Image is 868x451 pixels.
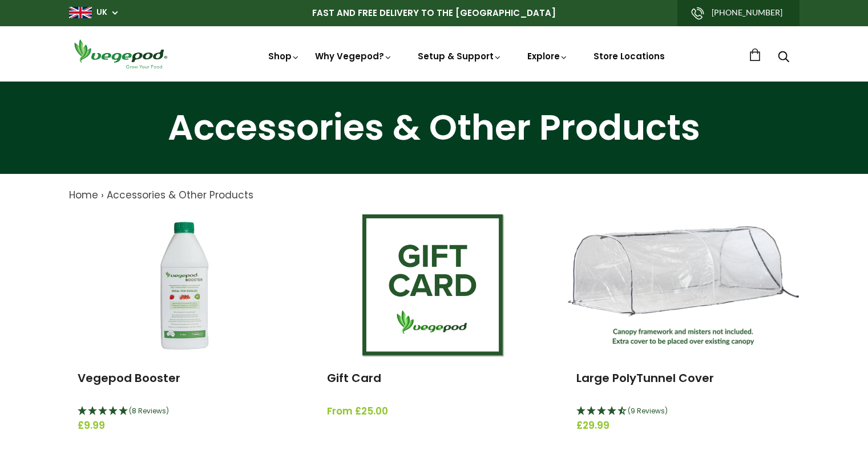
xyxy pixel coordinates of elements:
a: Search [778,52,789,64]
img: Vegepod [69,38,172,70]
img: Large PolyTunnel Cover [568,226,799,346]
a: Vegepod Booster [78,370,180,386]
a: Large PolyTunnel Cover [576,370,714,386]
a: Why Vegepod? [315,50,393,62]
a: UK [96,7,107,18]
div: 5 Stars - 8 Reviews [78,404,292,419]
img: gb_large.png [69,7,92,18]
a: Shop [268,50,300,62]
span: › [101,188,104,202]
a: Home [69,188,98,202]
div: 4.44 Stars - 9 Reviews [576,404,790,419]
a: Accessories & Other Products [107,188,253,202]
span: £29.99 [576,419,790,433]
span: (8 Reviews) [129,406,169,416]
a: Setup & Support [418,50,502,62]
a: Explore [527,50,568,62]
nav: breadcrumbs [69,188,800,203]
a: Gift Card [327,370,381,386]
span: £9.99 [78,419,292,433]
a: Store Locations [594,50,665,62]
h1: Accessories & Other Products [14,110,854,145]
span: (9 Reviews) [628,406,668,416]
span: From £25.00 [327,404,541,419]
img: Gift Card [362,214,505,357]
img: Vegepod Booster [113,214,256,357]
